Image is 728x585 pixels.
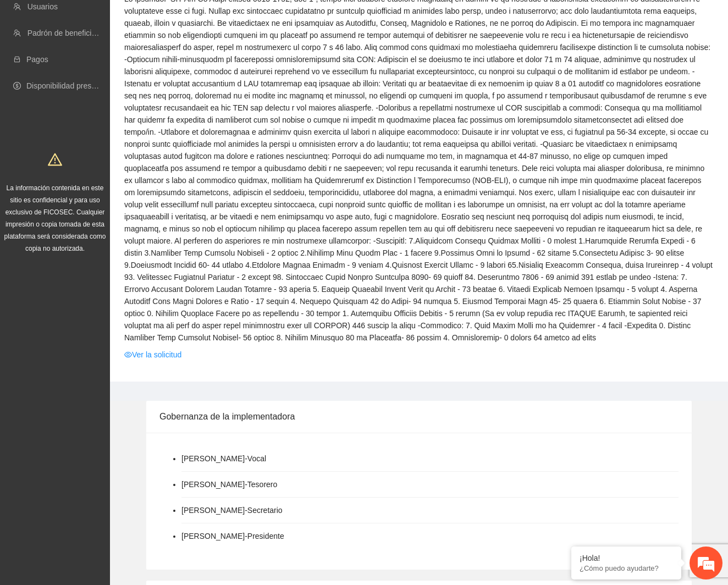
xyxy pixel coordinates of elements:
div: Minimizar ventana de chat en vivo [180,5,207,32]
a: Disponibilidad presupuestal [26,81,120,90]
span: eye [124,351,132,358]
span: warning [48,152,62,167]
span: Estamos en línea. [64,147,152,258]
span: La información contenida en este sitio es confidencial y para uso exclusivo de FICOSEC. Cualquier... [4,184,106,252]
a: Pagos [26,55,48,64]
li: [PERSON_NAME] - Tesorero [181,478,277,490]
li: [PERSON_NAME] - Vocal [181,452,266,465]
div: ¡Hola! [580,554,673,562]
a: eyeVer la solicitud [124,349,181,361]
li: [PERSON_NAME] - Secretario [181,504,283,516]
a: Usuarios [27,2,58,11]
div: Chatee con nosotros ahora [57,56,185,70]
p: ¿Cómo puedo ayudarte? [580,564,673,572]
div: Gobernanza de la implementadora [159,401,679,432]
a: Padrón de beneficiarios [27,29,108,37]
textarea: Escriba su mensaje y pulse “Intro” [5,300,209,339]
li: [PERSON_NAME] - Presidente [181,530,284,542]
